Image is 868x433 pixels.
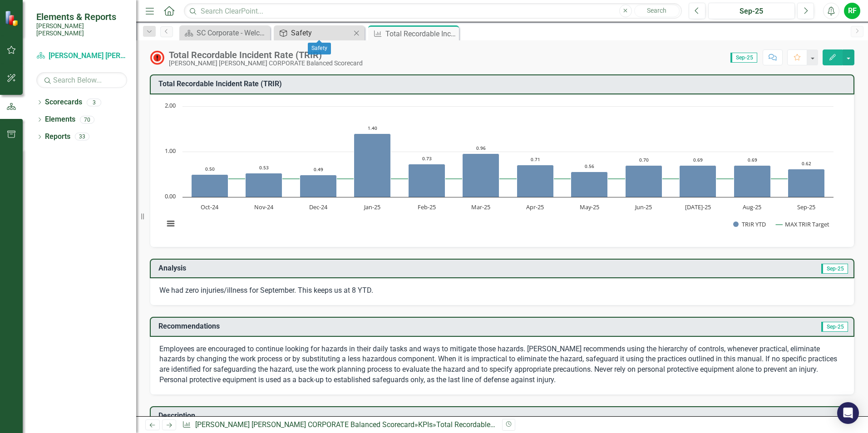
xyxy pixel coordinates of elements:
[418,420,433,429] a: KPIs
[36,11,127,22] span: Elements & Reports
[730,53,757,63] span: Sep-25
[476,145,486,151] text: 0.96
[821,264,848,274] span: Sep-25
[169,50,363,60] div: Total Recordable Incident Rate (TRIR)
[36,22,127,37] small: [PERSON_NAME] [PERSON_NAME]
[87,98,101,106] div: 3
[159,102,838,238] svg: Interactive chart
[471,203,490,211] text: Mar-25
[708,3,795,19] button: Sep-25
[680,165,716,197] path: Jul-25, 0.6926. TRIR YTD.
[733,220,766,228] button: Show TRIR YTD
[259,164,269,171] text: 0.53
[205,166,215,172] text: 0.50
[159,102,845,238] div: Chart. Highcharts interactive chart.
[184,3,682,19] input: Search ClearPoint...
[354,133,391,197] path: Jan-25, 1.4. TRIR YTD.
[246,173,282,197] path: Nov-24, 0.53. TRIR YTD.
[158,412,849,420] h3: Description
[158,322,634,330] h3: Recommendations
[647,7,666,14] span: Search
[75,133,89,141] div: 33
[309,203,328,211] text: Dec-24
[463,153,499,197] path: Mar-25, 0.96. TRIR YTD.
[821,322,848,332] span: Sep-25
[165,147,176,155] text: 1.00
[164,217,177,230] button: View chart menu, Chart
[36,72,127,88] input: Search Below...
[150,50,164,65] img: Above MAX Target
[788,169,825,197] path: Sep-25, 0.62. TRIR YTD.
[308,43,331,54] div: Safety
[422,155,432,162] text: 0.73
[159,285,845,296] p: We had zero injuries/illness for September. This keeps us at 8 YTD.
[409,164,445,197] path: Feb-25, 0.73. TRIR YTD.
[385,28,457,39] div: Total Recordable Incident Rate (TRIR)
[165,192,176,200] text: 0.00
[197,27,268,39] div: SC Corporate - Welcome to ClearPoint
[291,27,351,39] div: Safety
[844,3,860,19] button: RF
[711,6,792,17] div: Sep-25
[195,420,414,429] a: [PERSON_NAME] [PERSON_NAME] CORPORATE Balanced Scorecard
[201,203,219,211] text: Oct-24
[685,203,711,211] text: [DATE]-25
[634,203,652,211] text: Jun-25
[254,203,274,211] text: Nov-24
[418,203,436,211] text: Feb-25
[743,203,761,211] text: Aug-25
[363,203,380,211] text: Jan-25
[734,165,771,197] path: Aug-25, 0.6943. TRIR YTD.
[300,175,337,197] path: Dec-24, 0.49. TRIR YTD.
[158,264,504,272] h3: Analysis
[276,27,351,39] a: Safety
[36,51,127,61] a: [PERSON_NAME] [PERSON_NAME] CORPORATE Balanced Scorecard
[797,203,815,211] text: Sep-25
[626,165,662,197] path: Jun-25, 0.7. TRIR YTD.
[585,163,594,169] text: 0.56
[748,157,757,163] text: 0.69
[580,203,599,211] text: May-25
[693,157,703,163] text: 0.69
[436,420,556,429] div: Total Recordable Incident Rate (TRIR)
[45,132,70,142] a: Reports
[776,220,830,228] button: Show MAX TRIR Target
[165,101,176,109] text: 2.00
[314,166,323,172] text: 0.49
[169,60,363,67] div: [PERSON_NAME] [PERSON_NAME] CORPORATE Balanced Scorecard
[5,10,20,26] img: ClearPoint Strategy
[517,165,554,197] path: Apr-25, 0.71. TRIR YTD.
[45,97,82,108] a: Scorecards
[158,80,849,88] h3: Total Recordable Incident Rate (TRIR)​
[80,116,94,123] div: 70
[182,420,495,430] div: » »
[802,160,811,167] text: 0.62
[368,125,377,131] text: 1.40
[639,157,649,163] text: 0.70
[159,344,845,385] p: Employees are encouraged to continue looking for hazards in their daily tasks and ways to mitigat...
[571,172,608,197] path: May-25, 0.56. TRIR YTD.
[192,174,228,197] path: Oct-24, 0.5. TRIR YTD.
[531,156,540,162] text: 0.71
[634,5,680,17] button: Search
[45,114,75,125] a: Elements
[526,203,544,211] text: Apr-25
[837,402,859,424] div: Open Intercom Messenger
[182,27,268,39] a: SC Corporate - Welcome to ClearPoint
